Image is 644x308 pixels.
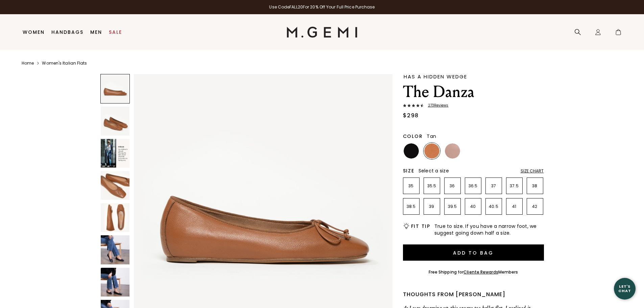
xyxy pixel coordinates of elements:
[404,74,544,79] div: Has A Hidden Wedge
[404,143,419,159] img: Black
[445,204,460,209] p: 39.5
[445,143,460,159] img: Antique Rose
[90,29,102,35] a: Men
[521,168,544,174] div: Size Chart
[101,268,129,297] img: The Danza
[289,4,303,10] strong: FALL20
[23,29,45,35] a: Women
[419,167,449,174] span: Select a size
[51,29,84,35] a: Handbags
[403,183,419,189] p: 35
[101,235,129,264] img: The Danza
[486,183,502,189] p: 37
[42,61,87,66] a: Women's Italian Flats
[101,106,129,135] img: The Danza
[403,112,419,120] div: $298
[287,27,357,38] img: M.Gemi
[403,204,419,209] p: 38.5
[463,269,498,275] a: Cliente Rewards
[429,269,518,275] div: Free Shipping for Members
[424,183,440,189] p: 35.5
[424,143,439,159] img: Tan
[403,103,544,109] a: 273Reviews
[101,139,129,168] img: The Danza
[411,223,430,229] h2: Fit Tip
[403,244,544,261] button: Add to Bag
[465,204,481,209] p: 40
[109,29,122,35] a: Sale
[403,168,414,173] h2: Size
[424,103,449,108] span: 273 Review s
[527,183,543,189] p: 38
[403,82,544,101] h1: The Danza
[403,290,544,299] div: Thoughts from [PERSON_NAME]
[614,284,636,293] div: Let's Chat
[403,134,423,139] h2: Color
[22,61,34,66] a: Home
[465,183,481,189] p: 36.5
[101,171,129,200] img: The Danza
[427,133,436,140] span: Tan
[506,204,522,209] p: 41
[486,204,502,209] p: 40.5
[424,204,440,209] p: 39
[445,183,460,189] p: 36
[101,203,129,232] img: The Danza
[434,223,544,236] span: True to size. If you have a narrow foot, we suggest going down half a size.
[527,204,543,209] p: 42
[506,183,522,189] p: 37.5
